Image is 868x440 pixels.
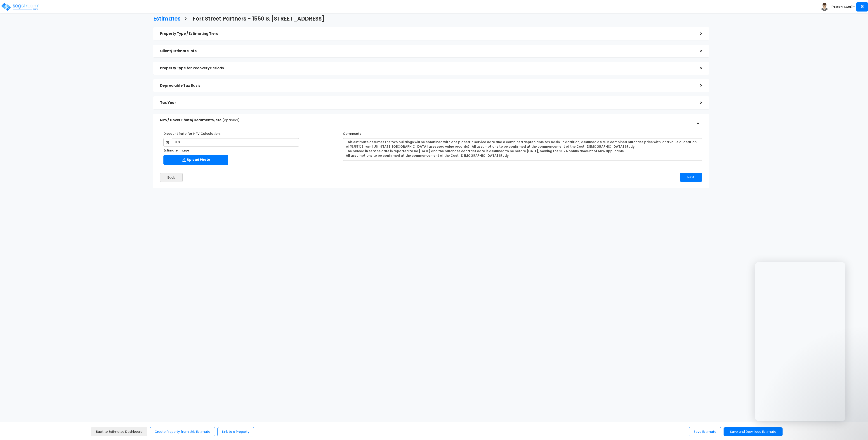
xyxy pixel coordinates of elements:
[160,66,693,70] h5: Property Type for Recovery Periods
[693,47,702,54] div: >
[755,262,845,421] iframe: Intercom live chat
[150,427,215,436] button: Create Property from this Estimate
[217,427,254,436] button: Link to a Property
[694,116,701,125] div: >
[835,425,845,435] iframe: Intercom live chat
[724,427,783,436] button: Save and Download Estimate
[182,157,187,163] img: Upload Icon
[91,427,147,436] a: Back to Estimates Dashboard
[693,65,702,72] div: >
[160,118,693,122] h5: NPV/ Cover Photo/Comments, etc.
[680,173,702,182] button: Next
[343,138,702,161] textarea: This estimate assumes the two buildings will be combined with one placed in service date and a co...
[193,16,325,23] h3: Fort Street Partners - 1550 & [STREET_ADDRESS]
[153,16,181,23] h3: Estimates
[160,32,693,36] h5: Property Type / Estimating Tiers
[693,30,702,37] div: >
[163,155,228,165] label: Upload Photo
[693,82,702,89] div: >
[1,2,39,11] img: logo_pro_r.png
[184,16,187,23] h3: >
[163,130,220,136] label: Discount Rate for NPV Calculation:
[689,427,721,436] button: Save Estimate
[150,11,181,25] a: Estimates
[163,147,189,153] label: Estimate Image
[831,5,853,9] b: [PERSON_NAME]
[189,11,325,25] a: Fort Street Partners - 1550 & [STREET_ADDRESS]
[160,173,183,182] button: Back
[160,49,693,53] h5: Client/Estimate Info
[821,3,828,11] img: avatar.png
[343,130,361,136] label: Comments
[693,99,702,106] div: >
[160,84,693,88] h5: Depreciable Tax Basis
[160,101,693,105] h5: Tax Year
[222,118,240,122] span: (optional)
